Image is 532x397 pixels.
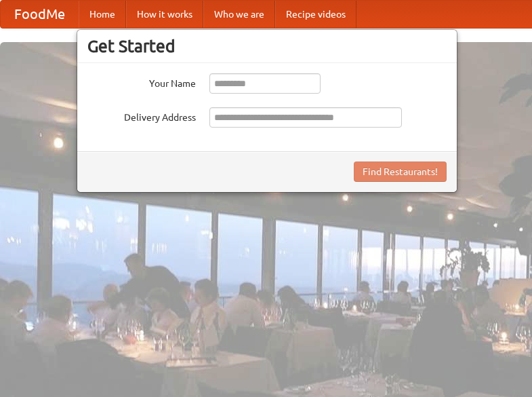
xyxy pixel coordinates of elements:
[203,1,275,28] a: Who we are
[354,162,447,182] button: Find Restaurants!
[87,73,196,90] label: Your Name
[126,1,203,28] a: How it works
[79,1,126,28] a: Home
[275,1,356,28] a: Recipe videos
[87,107,196,124] label: Delivery Address
[87,36,447,56] h3: Get Started
[1,1,79,28] a: FoodMe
